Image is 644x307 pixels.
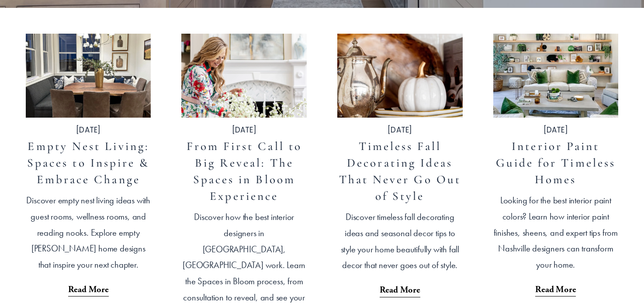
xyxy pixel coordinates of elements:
[492,33,619,118] img: Interior Paint Guide for Timeless Homes
[76,126,100,134] time: [DATE]
[68,273,109,298] a: Read More
[496,139,616,187] a: Interior Paint Guide for Timeless Homes
[232,126,256,134] time: [DATE]
[493,192,619,273] p: Looking for the best interior paint colors? Learn how interior paint finishes, sheens, and expert...
[337,209,463,273] p: Discover timeless fall decorating ideas and seasonal decor tips to style your home beautifully wi...
[380,273,420,299] a: Read More
[535,273,576,298] a: Read More
[25,33,152,118] img: Empty Nest Living: Spaces to Inspire &amp; Embrace Change
[27,139,150,187] a: Empty Nest Living: Spaces to Inspire & Embrace Change
[26,192,151,273] p: Discover empty nest living ideas with guest rooms, wellness rooms, and reading nooks. Explore emp...
[339,139,461,203] a: Timeless Fall Decorating Ideas That Never Go Out of Style
[388,126,412,134] time: [DATE]
[544,126,568,134] time: [DATE]
[337,33,463,118] img: Timeless Fall Decorating Ideas That Never Go Out of Style
[181,33,307,118] img: From First Call to Big Reveal: The Spaces in Bloom Experience
[187,139,302,203] a: From First Call to Big Reveal: The Spaces in Bloom Experience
